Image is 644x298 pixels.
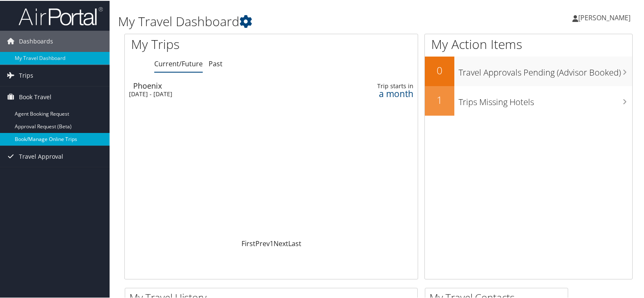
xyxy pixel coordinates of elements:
a: 0Travel Approvals Pending (Advisor Booked) [425,56,632,85]
h2: 0 [425,62,454,77]
h1: My Trips [131,35,290,52]
span: Travel Approval [19,145,63,166]
a: Past [209,58,223,68]
a: Prev [255,238,270,247]
h1: My Travel Dashboard [118,12,465,30]
a: Next [274,238,288,247]
a: 1 [270,238,274,247]
div: Trip starts in [351,81,414,89]
a: Last [288,238,301,247]
span: Book Travel [19,86,51,107]
a: 1Trips Missing Hotels [425,85,632,115]
div: Phoenix [133,81,321,89]
a: First [241,238,255,247]
h2: 1 [425,92,454,106]
span: Dashboards [19,30,53,51]
h3: Travel Approvals Pending (Advisor Booked) [459,62,632,78]
div: a month [351,89,414,97]
span: Trips [19,64,33,85]
a: [PERSON_NAME] [572,4,639,30]
div: [DATE] - [DATE] [129,89,317,97]
img: airportal-logo.png [19,5,103,25]
h1: My Action Items [425,35,632,52]
a: Current/Future [154,58,203,68]
span: [PERSON_NAME] [578,12,631,22]
h3: Trips Missing Hotels [459,91,632,107]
